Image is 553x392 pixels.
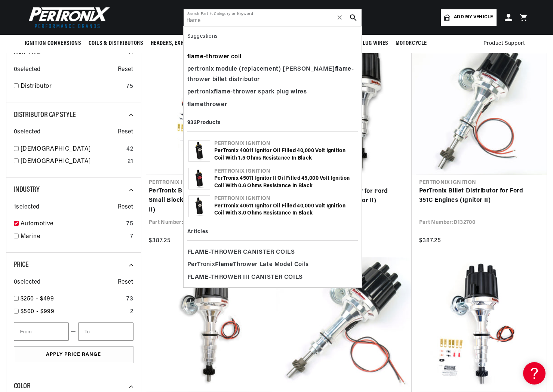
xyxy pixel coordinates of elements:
input: To [78,322,133,341]
input: Search Part #, Category or Keyword [184,9,362,26]
div: pertronix module (replacement) [PERSON_NAME] -thrower billet distributor [187,63,358,86]
span: Product Support [483,40,525,48]
a: [DEMOGRAPHIC_DATA] [21,145,124,154]
summary: Motorcycle [392,35,431,52]
div: PerTronix 40011 Ignitor Oil Filled 40,000 Volt Ignition Coil with 1.5 Ohms Resistance in Black [214,147,357,162]
a: Automotive [21,219,124,229]
span: $500 - $999 [21,309,55,315]
a: Add my vehicle [441,9,496,26]
div: Pertronix Ignition [214,168,357,175]
div: 7 [130,232,133,242]
summary: Coils & Distributors [85,35,147,52]
span: Coils & Distributors [89,40,143,47]
div: -thrower coil [187,51,358,64]
a: PerTronix Billet Distributor for Ford 351C Engines (Ignitor II) [419,186,539,206]
b: 932 Products [187,120,221,126]
div: 2 [130,307,133,317]
span: 0 selected [14,127,41,137]
img: PerTronix 40511 Ignitor Oil Filled 40,000 Volt Ignition Coil with 3.0 Ohms Resistance in Black [189,196,210,217]
b: FLAME [187,274,209,280]
span: Headers, Exhausts & Components [151,40,238,47]
a: [DEMOGRAPHIC_DATA] [21,157,125,167]
span: Ignition Conversions [25,40,81,47]
div: Pertronix Ignition [214,140,357,148]
span: Distributor Cap Style [14,111,76,119]
span: Reset [118,65,133,75]
button: search button [345,9,362,26]
a: Distributor [21,82,124,92]
span: Add my vehicle [454,14,493,21]
div: PerTronix 45011 Ignitor II Oil Filled 45,000 Volt Ignition Coil with 0.6 Ohms Resistance in Black [214,175,357,189]
summary: Product Support [483,35,529,53]
span: — [71,327,76,337]
b: FLAME [187,249,209,255]
b: Flame [215,262,233,268]
div: Pertronix Ignition [214,195,357,203]
span: Industry [14,186,40,194]
summary: Ignition Conversions [25,35,85,52]
b: flame [214,89,230,95]
span: -THROWER III CANISTER COILS [187,272,303,283]
a: Marine [21,232,127,242]
span: Price [14,261,29,269]
div: 75 [126,219,133,229]
a: PerTronix Billet Distributor for Ford Small Block Engines (Ignitor II) [284,187,404,206]
div: PerTronix 40511 Ignitor Oil Filled 40,000 Volt Ignition Coil with 3.0 Ohms Resistance in Black [214,203,357,217]
div: pertronix -thrower spark plug wires [187,86,358,99]
summary: Headers, Exhausts & Components [147,35,242,52]
span: Color [14,383,31,390]
span: PerTronix Thrower Late Model Coils [187,260,309,270]
div: 42 [126,145,133,154]
img: PerTronix 45011 Ignitor II Oil Filled 45,000 Volt Ignition Coil with 0.6 Ohms Resistance in Black [189,168,210,189]
span: Spark Plug Wires [342,40,388,47]
span: Motorcycle [396,40,427,47]
b: flame [335,66,351,72]
span: Reset [118,278,133,287]
b: Articles [187,229,208,235]
span: Reset [118,203,133,212]
summary: Spark Plug Wires [339,35,392,52]
div: 75 [126,82,133,92]
div: 73 [126,294,133,304]
button: Apply Price Range [14,346,133,363]
input: From [14,322,69,341]
span: $250 - $499 [21,296,54,302]
img: PerTronix 40011 Ignitor Oil Filled 40,000 Volt Ignition Coil with 1.5 Ohms Resistance in Black [189,141,210,161]
span: 1 selected [14,203,40,212]
span: 0 selected [14,65,41,75]
div: 21 [128,157,133,167]
a: PerTronix Billet Distributor for Chevy Small Block/Big Block Engines (Ignitor II) [149,186,269,215]
b: flame [187,54,204,60]
span: 0 selected [14,278,41,287]
span: Reset [118,127,133,137]
div: Suggestions [187,30,358,45]
span: -THROWER CANISTER COILS [187,247,295,258]
img: Pertronix [25,4,111,30]
div: thrower [187,99,358,111]
b: flame [187,102,204,108]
